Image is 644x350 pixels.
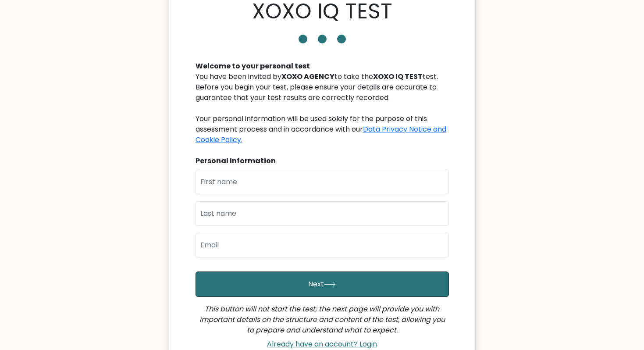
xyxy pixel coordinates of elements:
input: Last name [196,201,449,226]
div: Welcome to your personal test [196,61,449,71]
b: XOXO AGENCY [281,71,334,82]
input: Email [196,233,449,257]
b: XOXO IQ TEST [373,71,423,82]
div: Personal Information [196,156,449,166]
div: You have been invited by to take the test. Before you begin your test, please ensure your details... [196,71,449,145]
a: Data Privacy Notice and Cookie Policy. [196,124,446,145]
input: First name [196,170,449,194]
i: This button will not start the test; the next page will provide you with important details on the... [199,304,445,335]
button: Next [196,271,449,297]
a: Already have an account? Login [263,339,381,349]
